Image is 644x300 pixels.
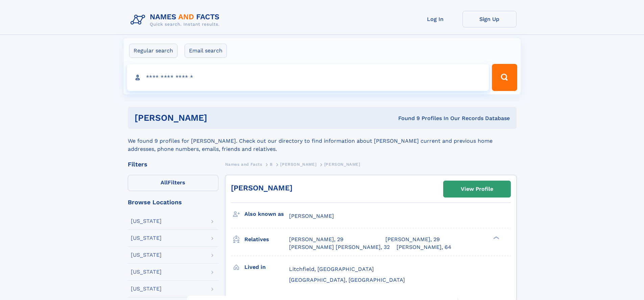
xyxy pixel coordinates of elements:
span: B [270,162,273,167]
span: All [161,179,168,186]
img: Logo Names and Facts [128,11,225,29]
div: Browse Locations [128,199,218,205]
span: [GEOGRAPHIC_DATA], [GEOGRAPHIC_DATA] [289,277,405,283]
button: Search Button [492,64,517,91]
a: [PERSON_NAME] [231,184,292,192]
a: Log In [408,11,462,27]
h1: [PERSON_NAME] [135,114,303,122]
div: Filters [128,161,218,167]
label: Email search [185,44,227,58]
span: [PERSON_NAME] [324,162,360,167]
span: [PERSON_NAME] [280,162,316,167]
a: [PERSON_NAME], 29 [289,236,343,243]
div: [US_STATE] [131,235,162,241]
h3: Lived in [244,261,289,273]
div: [US_STATE] [131,286,162,292]
a: Sign Up [462,11,517,27]
a: Names and Facts [225,160,262,168]
div: Found 9 Profiles In Our Records Database [303,115,510,122]
div: [US_STATE] [131,269,162,275]
a: View Profile [444,181,510,197]
input: search input [127,64,489,91]
div: ❯ [492,236,500,240]
label: Filters [128,175,218,191]
a: [PERSON_NAME], 29 [385,236,440,243]
span: [PERSON_NAME] [289,213,334,219]
div: [US_STATE] [131,252,162,258]
div: We found 9 profiles for [PERSON_NAME]. Check out our directory to find information about [PERSON_... [128,129,517,153]
a: [PERSON_NAME] [PERSON_NAME], 32 [289,244,390,251]
span: Litchfield, [GEOGRAPHIC_DATA] [289,266,374,272]
div: View Profile [461,181,493,197]
a: [PERSON_NAME], 64 [397,244,451,251]
label: Regular search [129,44,177,58]
a: [PERSON_NAME] [280,160,316,168]
a: B [270,160,273,168]
h3: Relatives [244,234,289,245]
h3: Also known as [244,208,289,220]
div: [US_STATE] [131,218,162,224]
